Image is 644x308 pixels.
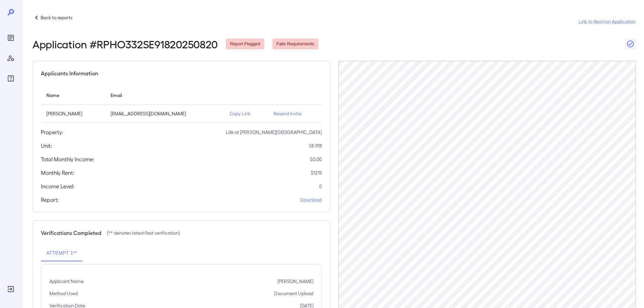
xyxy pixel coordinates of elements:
[226,129,322,136] p: Life at [PERSON_NAME][GEOGRAPHIC_DATA]
[311,169,322,176] p: $ 1215
[274,290,313,297] p: Document Upload
[111,110,219,117] p: [EMAIL_ADDRESS][DOMAIN_NAME]
[41,245,82,261] button: Attempt 1**
[578,18,636,25] a: Link to Resman Application
[41,196,59,204] h5: Report:
[41,86,105,105] th: Name
[49,278,84,285] p: Applicant Name
[41,182,74,190] h5: Income Level:
[46,110,100,117] p: [PERSON_NAME]
[5,73,16,84] div: FAQ
[41,142,52,150] h5: Unit:
[41,69,98,77] h5: Applicants Information
[309,142,322,149] p: SE-918
[49,290,78,297] p: Method Used
[41,14,72,21] p: Back to reports
[41,86,322,123] table: simple table
[32,38,218,50] h2: Application # RPHO332SE91820250820
[625,39,636,49] button: Close Report
[5,284,16,294] div: Log Out
[5,53,16,64] div: Manage Users
[278,278,313,285] p: [PERSON_NAME]
[310,156,322,163] p: $ 0.00
[41,169,74,177] h5: Monthly Rent:
[107,230,180,236] p: (** denotes latest/last verification)
[41,229,101,237] h5: Verifications Completed
[41,128,63,136] h5: Property:
[5,32,16,43] div: Reports
[319,183,322,190] p: 0
[300,196,322,203] a: Download
[273,110,316,117] p: Resend Invite
[226,41,264,47] span: Report Flagged
[105,86,224,105] th: Email
[230,110,263,117] p: Copy Link
[272,41,318,47] span: Fails Requirements
[41,155,94,163] h5: Total Monthly Income:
